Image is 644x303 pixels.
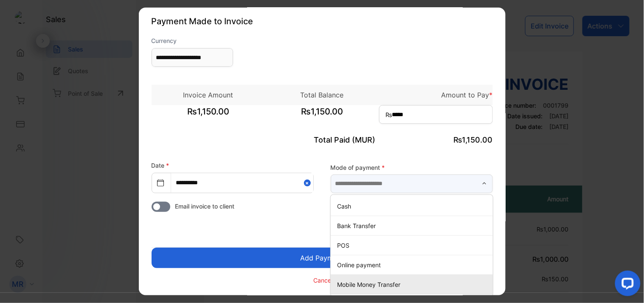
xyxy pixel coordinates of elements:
button: Close [304,173,313,192]
p: Invoice Amount [152,90,265,100]
p: Cash [337,201,489,210]
p: Online payment [337,260,489,269]
label: Currency [152,36,233,45]
p: Payment Made to Invoice [152,15,493,28]
span: ₨1,150.00 [152,105,265,126]
p: Cancel [313,275,332,284]
span: ₨1,150.00 [454,135,493,144]
iframe: LiveChat chat widget [608,267,644,303]
button: Add Payment [152,248,493,268]
p: Total Balance [265,90,379,100]
p: Bank Transfer [337,221,489,230]
p: Total Paid (MUR) [265,134,379,146]
p: POS [337,240,489,249]
span: ₨ [386,110,393,119]
label: Date [152,162,169,169]
span: Email invoice to client [175,202,235,211]
span: ₨1,150.00 [265,105,379,126]
label: Mode of payment [331,163,493,172]
p: Mobile Money Transfer [337,280,489,289]
p: Amount to Pay [379,90,493,100]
